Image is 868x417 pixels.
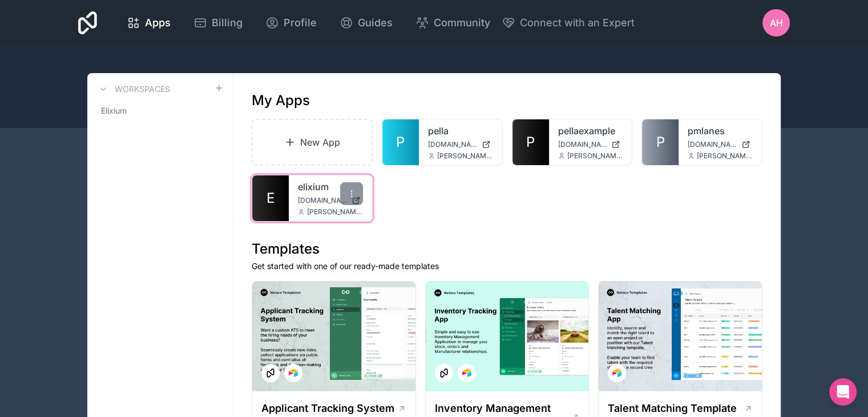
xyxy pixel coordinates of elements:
[307,207,363,216] span: [PERSON_NAME][EMAIL_ADDRESS][DOMAIN_NAME]
[608,400,737,416] h1: Talent Matching Template
[462,368,471,378] img: Airtable Logo
[252,91,310,110] h1: My Apps
[688,124,753,138] a: pmlanes
[520,15,635,31] span: Connect with an Expert
[502,15,635,31] button: Connect with an Expert
[558,140,623,149] a: [DOMAIN_NAME]
[829,378,857,406] div: Open Intercom Messenger
[642,119,679,165] a: P
[212,15,243,31] span: Billing
[688,140,753,149] a: [DOMAIN_NAME]
[396,133,405,151] span: P
[437,151,493,161] span: [PERSON_NAME][EMAIL_ADDRESS][DOMAIN_NAME]
[428,140,493,149] a: [DOMAIN_NAME]
[252,119,373,166] a: New App
[298,196,347,205] span: [DOMAIN_NAME]
[252,260,762,272] p: Get started with one of our ready-made templates
[118,10,180,35] a: Apps
[145,15,171,31] span: Apps
[330,10,402,35] a: Guides
[697,151,753,161] span: [PERSON_NAME][EMAIL_ADDRESS][DOMAIN_NAME]
[267,189,274,207] span: E
[252,175,289,221] a: E
[567,151,623,161] span: [PERSON_NAME][EMAIL_ADDRESS][DOMAIN_NAME]
[96,101,224,121] a: Elixium
[434,15,490,31] span: Community
[358,15,393,31] span: Guides
[289,368,298,378] img: Airtable Logo
[688,140,737,149] span: [DOMAIN_NAME]
[382,119,419,165] a: P
[558,124,623,138] a: pellaexample
[656,133,665,151] span: P
[428,124,493,138] a: pella
[526,133,535,151] span: P
[96,82,170,96] a: Workspaces
[284,15,317,31] span: Profile
[256,10,326,35] a: Profile
[512,119,549,165] a: P
[406,10,499,35] a: Community
[261,400,394,416] h1: Applicant Tracking System
[298,180,363,194] a: elixium
[298,196,363,205] a: [DOMAIN_NAME]
[428,140,477,149] span: [DOMAIN_NAME]
[101,105,127,117] span: Elixium
[184,10,252,35] a: Billing
[770,16,783,30] span: AH
[115,83,170,95] h3: Workspaces
[252,240,762,258] h1: Templates
[612,368,621,378] img: Airtable Logo
[558,140,607,149] span: [DOMAIN_NAME]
